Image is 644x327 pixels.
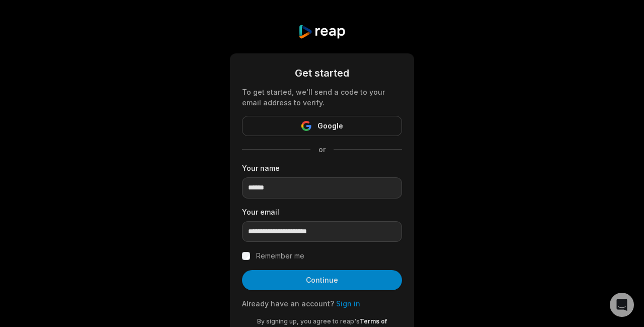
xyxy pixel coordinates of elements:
label: Your name [242,163,402,173]
span: Already have an account? [242,299,334,308]
a: Sign in [336,299,360,308]
label: Your email [242,207,402,217]
div: Get started [242,66,402,81]
img: reap [298,24,346,39]
div: To get started, we'll send a code to your email address to verify. [242,87,402,108]
button: Continue [242,270,402,290]
div: Open Intercom Messenger [610,293,634,317]
span: By signing up, you agree to reap's [257,317,360,325]
label: Remember me [256,250,304,262]
button: Google [242,116,402,136]
span: or [310,144,334,155]
span: Google [317,120,343,132]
